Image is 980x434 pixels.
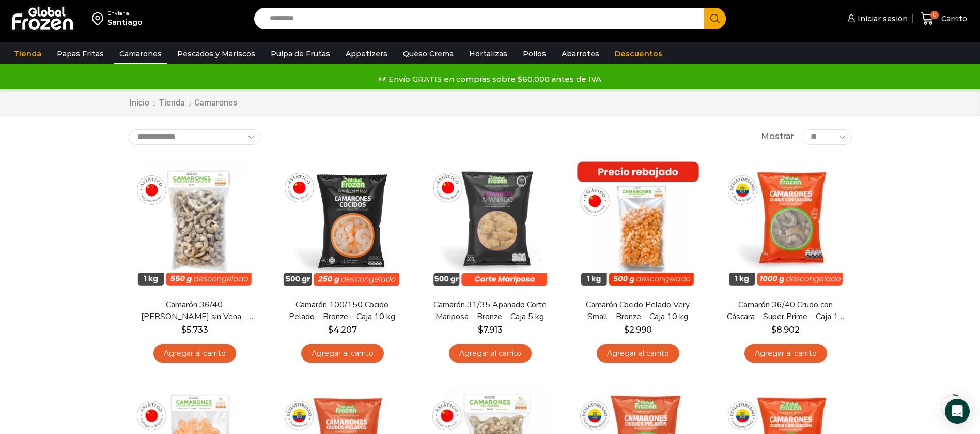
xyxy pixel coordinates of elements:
[518,44,551,64] a: Pollos
[845,8,908,29] a: Iniciar sesión
[181,325,186,335] span: $
[744,344,827,363] a: Agregar al carrito: “Camarón 36/40 Crudo con Cáscara - Super Prime - Caja 10 kg”
[624,325,652,335] bdi: 2.990
[761,131,794,143] span: Mostrar
[578,299,697,323] a: Camarón Cocido Pelado Very Small – Bronze – Caja 10 kg
[771,325,800,335] bdi: 8.902
[9,44,46,64] a: Tienda
[930,11,939,19] span: 0
[283,299,401,323] a: Camarón 100/150 Cocido Pelado – Bronze – Caja 10 kg
[107,10,143,17] div: Enviar a
[172,44,260,64] a: Pescados y Mariscos
[181,325,208,335] bdi: 5.733
[301,344,384,363] a: Agregar al carrito: “Camarón 100/150 Cocido Pelado - Bronze - Caja 10 kg”
[624,325,629,335] span: $
[855,13,908,24] span: Iniciar sesión
[449,344,532,363] a: Agregar al carrito: “Camarón 31/35 Apanado Corte Mariposa - Bronze - Caja 5 kg”
[610,44,667,64] a: Descuentos
[340,44,393,64] a: Appetizers
[771,325,776,335] span: $
[129,97,150,109] a: Inicio
[159,97,185,109] a: Tienda
[114,44,167,64] a: Camarones
[597,344,679,363] a: Agregar al carrito: “Camarón Cocido Pelado Very Small - Bronze - Caja 10 kg”
[726,299,845,323] a: Camarón 36/40 Crudo con Cáscara – Super Prime – Caja 10 kg
[194,98,237,108] h1: Camarones
[129,129,260,145] select: Pedido de la tienda
[328,325,333,335] span: $
[92,10,107,27] img: address-field-icon.svg
[153,344,236,363] a: Agregar al carrito: “Camarón 36/40 Crudo Pelado sin Vena - Bronze - Caja 10 kg”
[918,7,970,31] a: 0 Carrito
[478,325,503,335] bdi: 7.913
[398,44,459,64] a: Queso Crema
[135,299,254,323] a: Camarón 36/40 [PERSON_NAME] sin Vena – Bronze – Caja 10 kg
[107,17,143,27] div: Santiago
[266,44,335,64] a: Pulpa de Frutas
[704,8,726,29] button: Search button
[556,44,604,64] a: Abarrotes
[52,44,109,64] a: Papas Fritas
[478,325,483,335] span: $
[464,44,512,64] a: Hortalizas
[129,97,237,109] nav: Breadcrumb
[328,325,357,335] bdi: 4.207
[945,399,970,424] div: Open Intercom Messenger
[939,13,967,24] span: Carrito
[430,299,549,323] a: Camarón 31/35 Apanado Corte Mariposa – Bronze – Caja 5 kg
